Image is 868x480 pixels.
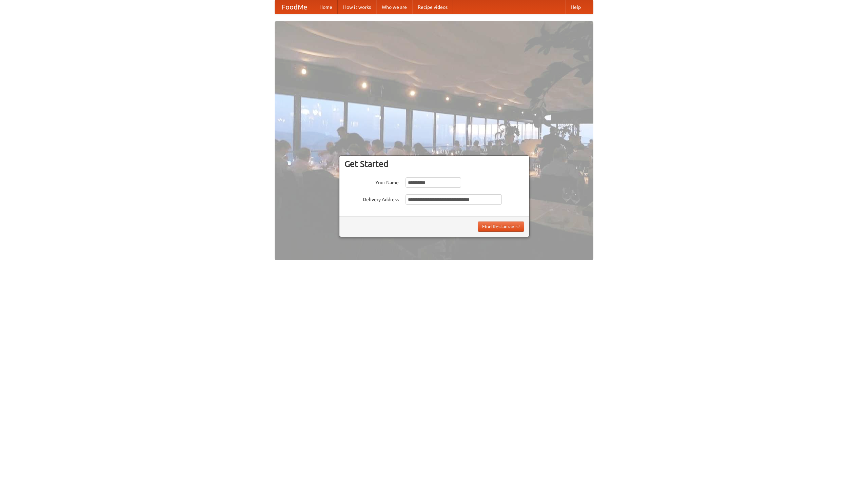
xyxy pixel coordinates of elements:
a: Help [565,0,586,14]
a: FoodMe [275,0,314,14]
a: How it works [338,0,376,14]
a: Recipe videos [412,0,453,14]
a: Who we are [376,0,412,14]
h3: Get Started [344,159,524,169]
a: Home [314,0,338,14]
button: Find Restaurants! [478,222,524,232]
label: Your Name [344,177,399,186]
label: Delivery Address [344,194,399,203]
